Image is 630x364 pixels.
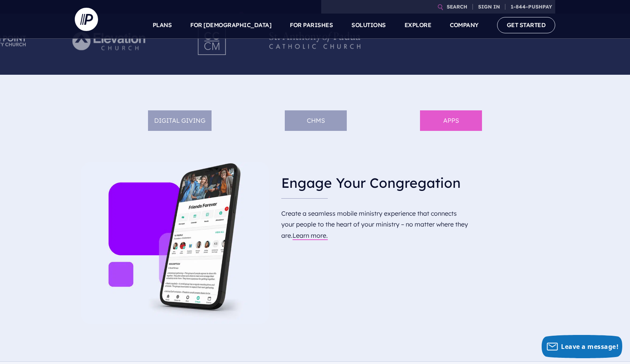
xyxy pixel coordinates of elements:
[450,12,479,39] a: COMPANY
[542,335,622,358] button: Leave a message!
[148,110,212,131] li: DIGITAL GIVING
[351,12,386,39] a: SOLUTIONS
[81,162,269,324] img: apps (Picture)
[405,12,432,39] a: EXPLORE
[290,12,333,39] a: FOR PARISHES
[190,12,271,39] a: FOR [DEMOGRAPHIC_DATA]
[561,342,618,351] span: Leave a message!
[262,20,368,62] img: Pushpay_Logo__StAnthony
[293,232,328,239] a: Learn more.
[497,17,556,33] a: GET STARTED
[182,20,243,62] img: Pushpay_Logo__CCM
[153,12,172,39] a: PLANS
[281,205,469,244] p: Create a seamless mobile ministry experience that connects your people to the heart of your minis...
[285,110,347,131] li: ChMS
[420,110,482,131] li: APPS
[57,20,163,62] img: Pushpay_Logo__Elevation
[281,168,469,198] h3: Engage Your Congregation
